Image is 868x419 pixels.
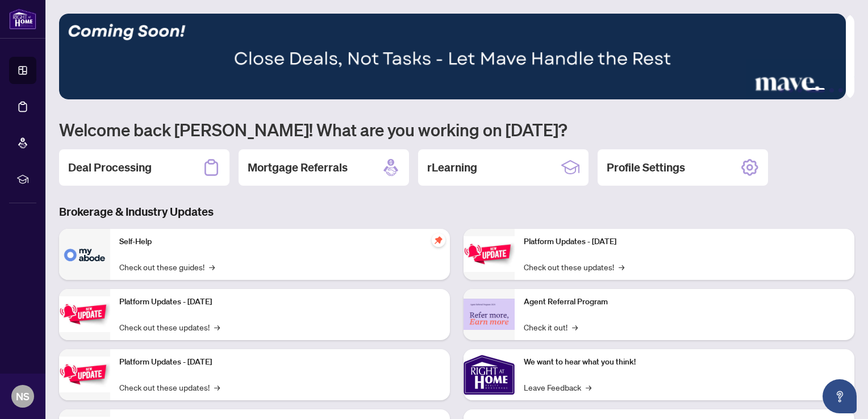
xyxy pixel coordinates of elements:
span: → [572,321,578,333]
button: 5 [829,88,834,93]
button: 4 [807,88,825,93]
a: Check out these updates!→ [524,261,624,273]
img: Self-Help [59,229,110,280]
span: → [214,381,220,393]
a: Leave Feedback→ [524,381,591,393]
h2: Mortgage Referrals [248,160,348,175]
img: Platform Updates - September 16, 2025 [59,296,110,332]
img: We want to hear what you think! [464,349,515,400]
span: → [619,261,624,273]
button: 3 [798,88,802,93]
p: Self-Help [119,236,441,248]
span: NS [16,388,30,404]
span: → [214,321,220,333]
button: 1 [779,88,784,93]
span: pushpin [432,233,445,247]
h2: Deal Processing [68,160,152,175]
h1: Welcome back [PERSON_NAME]! What are you working on [DATE]? [59,119,854,140]
span: → [209,261,215,273]
a: Check it out!→ [524,321,578,333]
h2: Profile Settings [607,160,685,175]
p: Platform Updates - [DATE] [119,356,441,368]
p: We want to hear what you think! [524,356,845,368]
p: Agent Referral Program [524,296,845,308]
h3: Brokerage & Industry Updates [59,204,854,220]
img: logo [9,9,36,30]
h2: rLearning [427,160,477,175]
img: Platform Updates - June 23, 2025 [464,236,515,272]
img: Platform Updates - July 21, 2025 [59,357,110,392]
button: Open asap [823,379,857,413]
img: Slide 3 [59,14,846,99]
img: Agent Referral Program [464,299,515,330]
a: Check out these updates!→ [119,381,220,393]
span: → [586,381,591,393]
p: Platform Updates - [DATE] [524,236,845,248]
button: 6 [838,88,843,93]
button: 2 [788,88,793,93]
a: Check out these guides!→ [119,261,215,273]
p: Platform Updates - [DATE] [119,296,441,308]
a: Check out these updates!→ [119,321,220,333]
